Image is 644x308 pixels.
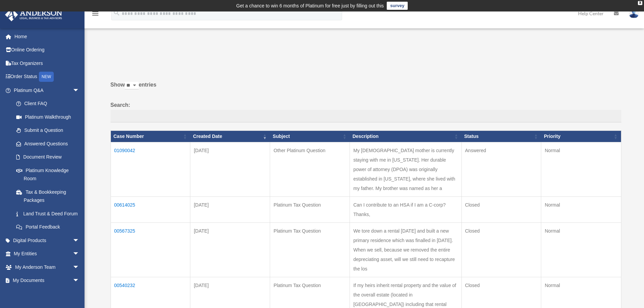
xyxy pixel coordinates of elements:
td: Other Platinum Question [270,142,350,196]
th: Priority: activate to sort column ascending [541,131,621,142]
a: Platinum Knowledge Room [9,164,86,185]
th: Description: activate to sort column ascending [350,131,461,142]
span: arrow_drop_down [73,84,86,97]
img: Anderson Advisors Platinum Portal [3,8,64,21]
a: My Anderson Teamarrow_drop_down [5,260,90,274]
a: Digital Productsarrow_drop_down [5,234,90,247]
td: Normal [541,196,621,222]
a: Online Ordering [5,43,90,57]
td: 00614025 [111,196,190,222]
td: My [DEMOGRAPHIC_DATA] mother is currently staying with me in [US_STATE]. Her durable power of att... [350,142,461,196]
i: menu [91,9,99,18]
a: Order StatusNEW [5,70,90,84]
th: Created Date: activate to sort column ascending [190,131,270,142]
a: Portal Feedback [9,220,86,234]
a: menu [91,12,99,18]
span: arrow_drop_down [73,234,86,247]
i: search [113,9,120,17]
a: My Entitiesarrow_drop_down [5,247,90,261]
td: Closed [461,222,541,277]
a: Answered Questions [9,137,83,150]
th: Subject: activate to sort column ascending [270,131,350,142]
select: Showentries [125,82,139,90]
a: Platinum Walkthrough [9,110,86,124]
td: 01090042 [111,142,190,196]
td: Closed [461,196,541,222]
span: arrow_drop_down [73,260,86,274]
td: [DATE] [190,196,270,222]
th: Status: activate to sort column ascending [461,131,541,142]
span: arrow_drop_down [73,274,86,288]
a: Tax & Bookkeeping Packages [9,185,86,207]
td: [DATE] [190,142,270,196]
a: Client FAQ [9,97,86,111]
td: Platinum Tax Question [270,222,350,277]
a: survey [387,2,408,10]
a: Land Trust & Deed Forum [9,207,86,220]
div: close [638,1,642,5]
img: User Pic [629,8,639,18]
th: Case Number: activate to sort column ascending [111,131,190,142]
td: Platinum Tax Question [270,196,350,222]
td: We tore down a rental [DATE] and built a new primary residence which was finalled in [DATE]. When... [350,222,461,277]
a: My Documentsarrow_drop_down [5,274,90,287]
td: Can I contribute to an HSA if I am a C-corp? Thanks, [350,196,461,222]
a: Home [5,30,90,43]
a: Submit a Question [9,124,86,137]
td: Normal [541,222,621,277]
a: Tax Organizers [5,56,90,70]
span: arrow_drop_down [73,247,86,261]
td: [DATE] [190,222,270,277]
td: Answered [461,142,541,196]
div: NEW [39,72,54,82]
label: Search: [111,100,621,123]
a: Platinum Q&Aarrow_drop_down [5,84,86,97]
td: Normal [541,142,621,196]
a: Document Review [9,150,86,164]
div: Get a chance to win 6 months of Platinum for free just by filling out this [236,2,384,10]
input: Search: [111,110,621,123]
label: Show entries [111,80,621,96]
td: 00567325 [111,222,190,277]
